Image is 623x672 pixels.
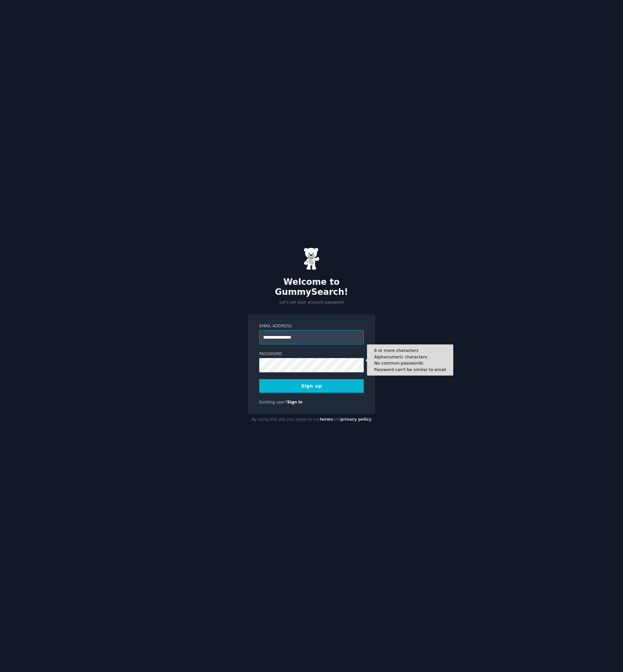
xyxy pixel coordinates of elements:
button: Sign up [259,379,364,393]
h2: Welcome to GummySearch! [248,277,375,297]
img: Gummy Bear [303,247,320,270]
div: By using this site you agree to our and [248,414,375,425]
a: privacy policy [340,417,372,422]
label: Password [259,351,364,357]
p: Let's set your account password [248,300,375,306]
a: Sign in [287,400,303,404]
label: Email Address [259,323,364,329]
a: terms [320,417,333,422]
span: Existing user? [259,400,287,404]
